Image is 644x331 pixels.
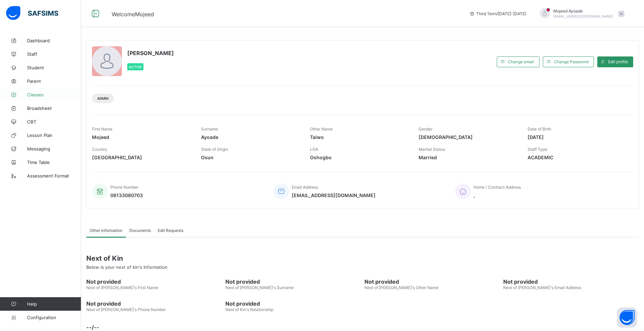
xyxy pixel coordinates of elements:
[608,59,628,64] span: Edit profile
[419,134,517,140] span: [DEMOGRAPHIC_DATA]
[364,285,439,290] span: Next of [PERSON_NAME]'s Other Name
[553,8,613,14] span: Mojeed Ayoade
[27,315,81,320] span: Configuration
[86,324,639,331] span: --/--
[225,307,273,312] span: Next of Kin's Relationship
[528,134,626,140] span: [DATE]
[86,254,639,262] span: Next of Kin
[310,155,409,160] span: Oshogbo
[554,59,589,64] span: Change Password
[201,134,300,140] span: Ayoade
[92,134,191,140] span: Mojeed
[292,185,318,190] span: Email Address
[225,278,361,285] span: Not provided
[292,192,376,198] span: [EMAIL_ADDRESS][DOMAIN_NAME]
[27,133,81,138] span: Lesson Plan
[27,146,81,151] span: Messaging
[92,126,112,132] span: First Name
[473,185,521,190] span: Home / Contract Address
[86,264,168,270] span: Below is your next of kin's Information
[528,147,547,152] span: Staff Type
[201,126,218,132] span: Surname
[225,285,294,290] span: Next of [PERSON_NAME]'s Surname
[27,119,81,124] span: CBT
[310,134,409,140] span: Taiwo
[86,307,166,312] span: Next of [PERSON_NAME]'s Phone Number
[310,147,318,152] span: LGA
[419,126,432,132] span: Gender
[419,147,445,152] span: Marital Status
[503,278,639,285] span: Not provided
[27,78,81,84] span: Parent
[553,14,613,18] span: [EMAIL_ADDRESS][DOMAIN_NAME]
[27,92,81,97] span: Classes
[473,192,521,198] span: ,
[310,126,333,132] span: Other Name
[90,228,123,233] span: Other Information
[158,228,183,233] span: Edit Requests
[503,285,581,290] span: Next of [PERSON_NAME]'s Email Address
[97,96,109,100] span: Admin
[86,300,222,307] span: Not provided
[617,307,637,328] button: Open asap
[129,65,142,69] span: Active
[27,38,81,43] span: Dashboard
[508,59,534,64] span: Change email
[364,278,500,285] span: Not provided
[419,155,517,160] span: Married
[201,155,300,160] span: Osun
[110,192,143,198] span: 08133080703
[528,126,551,132] span: Date of Birth
[112,11,154,18] span: Welcome Mojeed
[27,160,81,165] span: Time Table
[27,173,81,179] span: Assessment Format
[6,6,58,20] img: safsims
[27,105,81,111] span: Broadsheet
[27,65,81,70] span: Student
[533,8,628,19] div: MojeedAyoade
[86,278,222,285] span: Not provided
[528,155,626,160] span: ACADEMIC
[129,228,151,233] span: Documents
[201,147,228,152] span: State of Origin
[27,51,81,57] span: Staff
[110,185,138,190] span: Phone Number
[225,300,361,307] span: Not provided
[92,147,107,152] span: Country
[27,301,81,307] span: Help
[92,155,191,160] span: [GEOGRAPHIC_DATA]
[86,285,158,290] span: Next of [PERSON_NAME]'s First Name
[469,11,526,16] span: session/term information
[127,50,174,56] span: [PERSON_NAME]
